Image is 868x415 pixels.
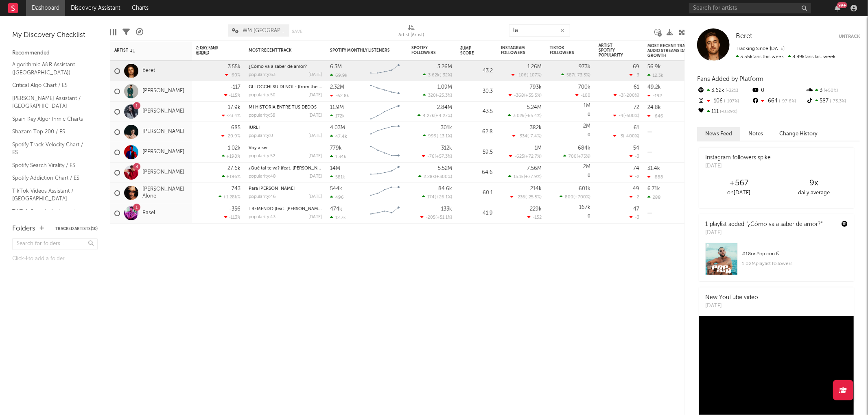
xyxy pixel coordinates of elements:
span: -368 [514,93,524,98]
div: 793k [530,85,542,90]
div: -356 [229,206,241,212]
div: [DATE] [308,174,322,179]
span: 3.55k fans this week [736,54,784,59]
div: [DATE] [705,162,771,170]
div: 2M [583,164,590,169]
div: 3 [806,85,860,96]
div: Most Recent Track Global Audio Streams Daily Growth [647,43,708,58]
div: 61 [634,125,639,130]
div: 496 [330,195,344,200]
div: -113 % [224,215,241,220]
button: Change History [771,127,826,141]
div: 743 [232,186,241,191]
div: 382k [530,125,542,130]
svg: Chart title [684,102,721,122]
div: Para Laura [249,187,322,191]
div: ( ) [422,194,452,200]
div: 47.4k [330,134,347,139]
div: 1M [535,146,542,151]
div: 684k [578,146,590,151]
a: Spain Key Algorithmic Charts [12,115,90,124]
div: ¿Cómo va a saber de amor? [249,65,322,69]
a: Spotify Track Velocity Chart / ES [12,140,90,157]
div: -888 [647,174,663,180]
div: 41.9 [460,209,493,218]
div: 1.09M [437,85,452,90]
div: [DATE] [308,113,322,118]
div: 49.2k [647,85,661,90]
div: ( ) [613,113,639,118]
span: +4.27 % [435,114,451,118]
div: -20.9 % [221,133,241,139]
div: 6.71k [647,186,660,191]
div: 2.84M [437,105,452,110]
a: ¿Cómo va a saber de amor? [249,65,307,69]
div: 0 [550,203,590,223]
span: -65.4 % [526,114,540,118]
div: 27.6k [227,166,241,171]
div: [DATE] [308,134,322,138]
div: 111 [697,106,751,117]
span: -400 % [624,134,638,139]
span: -2 [635,175,639,179]
div: ( ) [563,154,590,159]
span: -73.3 % [829,99,846,104]
svg: Chart title [367,203,403,224]
svg: Chart title [367,163,403,183]
div: MI HISTORIA ENTRE TUS DEDOS [249,105,322,110]
div: ( ) [508,174,542,179]
div: Most Recent Track [249,48,310,53]
div: 69 [633,64,639,70]
div: 54 [633,146,639,151]
div: 3.55k [228,64,241,70]
div: Click to add a folder. [12,254,98,264]
div: Artist (Artist) [398,30,424,40]
div: -115 % [224,93,241,98]
span: -200 % [625,93,638,98]
a: ¿Qué tal te va? (feat. [PERSON_NAME]) - Versión en español [249,166,374,171]
div: 12.7k [330,215,346,220]
div: 2.32M [330,85,344,90]
span: -3 [635,215,639,220]
div: 581k [330,174,345,180]
div: ( ) [418,174,452,179]
span: -152 [533,215,542,220]
div: 312k [441,146,452,151]
div: daily average [776,188,852,198]
span: +26.1 % [436,195,451,200]
div: -192 [647,93,662,98]
div: 1.02M playlist followers [742,259,848,269]
div: Artist (Artist) [398,20,424,44]
span: -23.3 % [437,93,451,98]
span: -13.1 % [438,134,451,139]
div: 14M [330,166,340,171]
span: +300 % [436,175,451,179]
a: [URL] [249,126,260,130]
div: -664 [751,96,805,106]
div: ( ) [423,93,452,98]
div: 973k [579,64,590,70]
a: TREMENDO (feat. [PERSON_NAME]) [249,207,323,211]
div: ( ) [423,133,452,139]
button: Untrack [839,33,860,41]
svg: Chart title [367,61,403,81]
input: Search for artists [689,3,811,13]
div: -62.8k [330,93,349,98]
div: -117 [230,85,241,90]
span: -0.89 % [719,110,737,114]
div: Jump Score [460,46,481,56]
div: ( ) [613,133,639,139]
a: [PERSON_NAME] Alone [142,186,188,200]
span: +77.9 % [525,175,540,179]
div: ( ) [614,93,639,98]
div: 0 [550,163,590,183]
div: 9 x [776,178,852,188]
svg: Chart title [367,142,403,163]
div: [DATE] [308,215,322,219]
div: Artist [114,48,175,53]
div: 74 [633,166,639,171]
span: +57.3 % [436,154,451,159]
div: popularity: 52 [249,154,275,159]
svg: Chart title [684,61,721,81]
span: -32 % [724,89,738,93]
